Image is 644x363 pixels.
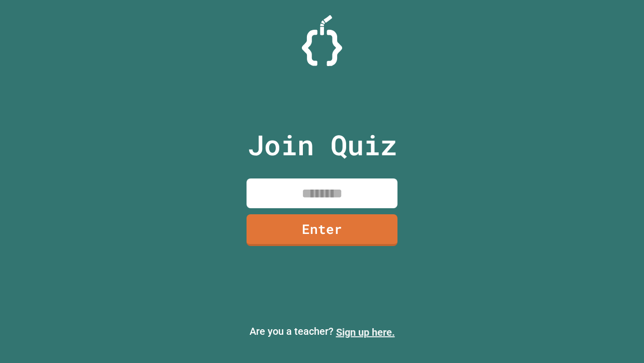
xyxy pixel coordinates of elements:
iframe: chat widget [602,323,634,353]
a: Enter [247,214,397,246]
p: Are you a teacher? [8,324,636,340]
p: Join Quiz [248,124,397,166]
img: Logo.svg [302,15,342,66]
a: Sign up here. [336,326,395,338]
iframe: chat widget [560,279,634,322]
